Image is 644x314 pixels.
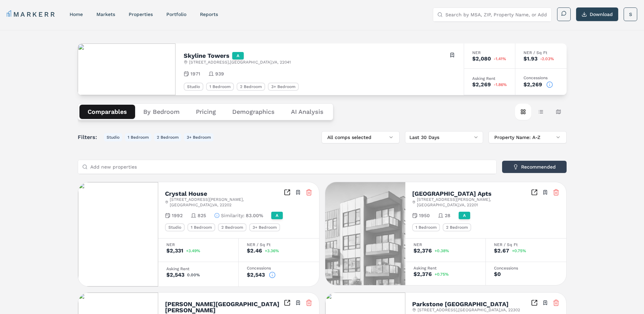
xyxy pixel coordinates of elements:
span: Filters: [78,133,101,141]
div: A [232,52,244,59]
div: 1 Bedroom [187,223,215,231]
div: $1.93 [523,56,537,62]
div: NER / Sq Ft [247,243,311,247]
button: Studio [104,133,122,141]
div: 1 Bedroom [412,223,440,231]
button: Property Name: A-Z [489,131,567,143]
div: Concessions [523,76,558,80]
button: Download [576,7,618,21]
div: Concessions [494,266,558,270]
div: Studio [184,83,203,91]
button: Pricing [188,105,224,119]
a: Inspect Comparables [531,189,538,196]
button: 3+ Bedroom [184,133,214,141]
span: [STREET_ADDRESS][PERSON_NAME] , [GEOGRAPHIC_DATA] , VA , 22201 [417,197,531,208]
span: [STREET_ADDRESS][PERSON_NAME] , [GEOGRAPHIC_DATA] , VA , 22202 [170,197,284,208]
a: Inspect Comparables [284,189,291,196]
div: Asking Rent [166,267,230,271]
button: Recommended [502,161,567,173]
div: $2,080 [472,56,491,62]
span: [STREET_ADDRESS] , [GEOGRAPHIC_DATA] , VA , 22302 [418,307,520,313]
div: $2,269 [523,82,542,87]
span: +3.36% [265,249,279,253]
div: 2 Bedroom [237,83,265,91]
span: 28 [445,212,450,219]
div: A [271,212,283,219]
button: Demographics [224,105,283,119]
button: By Bedroom [135,105,188,119]
span: 939 [215,70,224,77]
a: Inspect Comparables [531,299,538,306]
div: $2.46 [247,248,262,254]
div: NER / Sq Ft [523,51,558,55]
div: NER [472,51,507,55]
div: NER [413,243,477,247]
span: +0.75% [512,249,526,253]
span: 1971 [190,70,200,77]
button: S [624,7,637,21]
div: Asking Rent [472,76,507,81]
div: Concessions [247,266,311,270]
h2: [GEOGRAPHIC_DATA] Apts [412,191,492,197]
div: Asking Rent [413,266,477,270]
span: [STREET_ADDRESS] , [GEOGRAPHIC_DATA] , VA , 22041 [189,59,291,65]
span: 83.00% [246,212,263,219]
h2: Skyline Towers [184,53,229,59]
span: +0.38% [435,249,449,253]
div: $2,543 [166,272,184,278]
div: $2,543 [247,272,265,278]
div: Studio [165,223,185,231]
div: NER / Sq Ft [494,243,558,247]
a: properties [129,12,153,17]
span: 1992 [172,212,183,219]
span: S [629,11,632,18]
div: $2.67 [494,248,509,254]
a: markets [96,12,115,17]
input: Add new properties [90,160,492,174]
span: Similarity : [221,212,244,219]
span: +0.75% [435,272,449,276]
span: +3.49% [186,249,200,253]
h2: Crystal House [165,191,207,197]
div: 2 Bedroom [218,223,246,231]
div: $2,331 [166,248,183,254]
a: home [70,12,83,17]
div: 1 Bedroom [206,83,234,91]
a: Inspect Comparables [284,299,291,306]
a: reports [200,12,218,17]
button: All comps selected [321,131,400,143]
h2: [PERSON_NAME][GEOGRAPHIC_DATA][PERSON_NAME] [165,301,284,313]
a: Portfolio [166,12,186,17]
span: -1.86% [494,83,507,87]
div: $2,269 [472,82,491,87]
button: AI Analysis [283,105,332,119]
div: $2,376 [413,272,432,277]
div: NER [166,243,230,247]
button: Comparables [79,105,135,119]
input: Search by MSA, ZIP, Property Name, or Address [445,8,547,21]
div: A [459,212,470,219]
span: 0.00% [187,273,200,277]
span: 825 [198,212,206,219]
button: 2 Bedroom [154,133,181,141]
div: 3+ Bedroom [249,223,280,231]
div: $0 [494,272,501,277]
div: 3+ Bedroom [268,83,299,91]
button: 1 Bedroom [125,133,151,141]
div: 2 Bedroom [443,223,471,231]
span: -1.41% [494,57,506,61]
span: 1950 [419,212,430,219]
div: $2,376 [413,248,432,254]
span: -2.03% [540,57,554,61]
a: MARKERR [7,10,56,19]
h2: Parkstone [GEOGRAPHIC_DATA] [412,301,509,307]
